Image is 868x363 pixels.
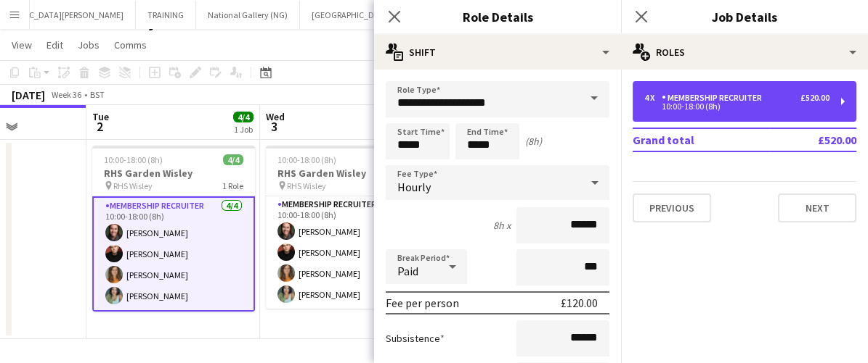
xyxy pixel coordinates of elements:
[266,196,429,309] app-card-role: Membership Recruiter4/410:00-18:00 (8h)[PERSON_NAME][PERSON_NAME][PERSON_NAME][PERSON_NAME]
[264,118,285,135] span: 3
[90,118,109,135] span: 2
[234,124,253,135] div: 1 Job
[561,296,598,310] div: £120.00
[644,93,662,103] div: 4 x
[46,38,63,51] span: Edit
[92,110,109,123] span: Tue
[800,93,830,103] div: £520.00
[374,7,621,26] h3: Role Details
[222,180,243,191] span: 1 Role
[90,89,105,100] div: BST
[662,93,768,103] div: Membership Recruiter
[397,180,431,194] span: Hourly
[266,110,285,123] span: Wed
[386,332,445,345] label: Subsistence
[374,35,621,70] div: Shift
[223,154,243,165] span: 4/4
[41,36,69,54] a: Edit
[525,135,542,148] div: (8h)
[12,38,32,51] span: View
[196,1,300,29] button: National Gallery (NG)
[277,154,336,165] span: 10:00-18:00 (8h)
[104,154,163,165] span: 10:00-18:00 (8h)
[136,1,196,29] button: TRAINING
[770,128,856,151] td: £520.00
[633,128,770,151] td: Grand total
[621,7,868,26] h3: Job Details
[92,146,255,312] app-job-card: 10:00-18:00 (8h)4/4RHS Garden Wisley RHS Wisley1 RoleMembership Recruiter4/410:00-18:00 (8h)[PERS...
[72,36,105,54] a: Jobs
[92,167,255,180] h3: RHS Garden Wisley
[266,167,429,180] h3: RHS Garden Wisley
[397,264,418,278] span: Paid
[266,146,429,309] app-job-card: 10:00-18:00 (8h)4/4RHS Garden Wisley RHS Wisley1 RoleMembership Recruiter4/410:00-18:00 (8h)[PERS...
[493,219,511,232] div: 8h x
[113,180,153,191] span: RHS Wisley
[78,38,100,51] span: Jobs
[621,35,868,70] div: Roles
[6,36,38,54] a: View
[778,193,856,222] button: Next
[386,296,459,310] div: Fee per person
[92,196,255,312] app-card-role: Membership Recruiter4/410:00-18:00 (8h)[PERSON_NAME][PERSON_NAME][PERSON_NAME][PERSON_NAME]
[633,193,711,222] button: Previous
[108,36,153,54] a: Comms
[233,112,253,122] span: 4/4
[12,88,45,102] div: [DATE]
[48,89,84,100] span: Week 36
[300,1,426,29] button: [GEOGRAPHIC_DATA] (IWM)
[287,180,326,191] span: RHS Wisley
[644,103,830,110] div: 10:00-18:00 (8h)
[114,38,147,51] span: Comms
